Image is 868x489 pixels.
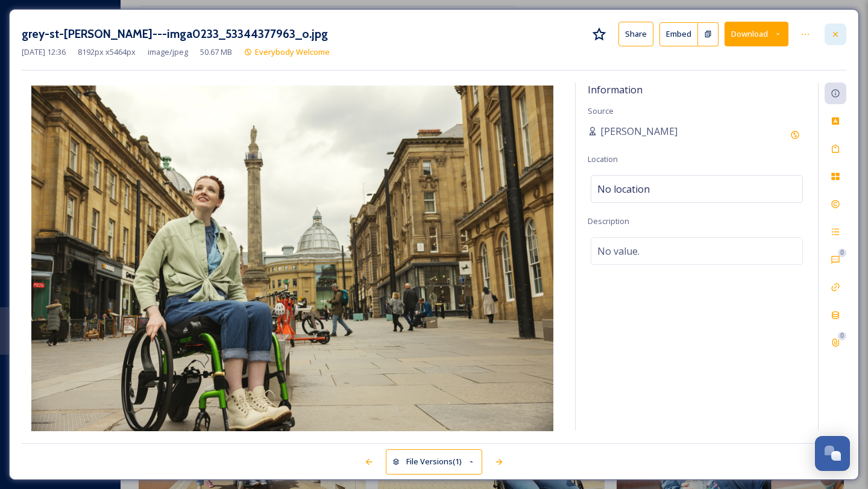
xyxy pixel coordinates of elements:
[725,22,788,46] button: Download
[148,46,188,58] span: image/jpeg
[838,332,846,340] div: 0
[78,46,136,58] span: 8192 px x 5464 px
[838,249,846,257] div: 0
[588,105,614,116] span: Source
[618,22,653,46] button: Share
[200,46,232,58] span: 50.67 MB
[597,244,640,258] span: No value.
[22,46,66,58] span: [DATE] 12:36
[588,216,629,226] span: Description
[22,25,328,43] h3: grey-st-[PERSON_NAME]---imga0233_53344377963_o.jpg
[386,449,482,474] button: File Versions(1)
[815,436,850,471] button: Open Chat
[588,83,643,96] span: Information
[588,154,618,164] span: Location
[22,86,563,434] img: grey-st-kate---imga0233_53344377963_o.jpg
[600,124,678,139] span: [PERSON_NAME]
[255,46,330,57] span: Everybody Welcome
[597,182,650,196] span: No location
[659,22,698,46] button: Embed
